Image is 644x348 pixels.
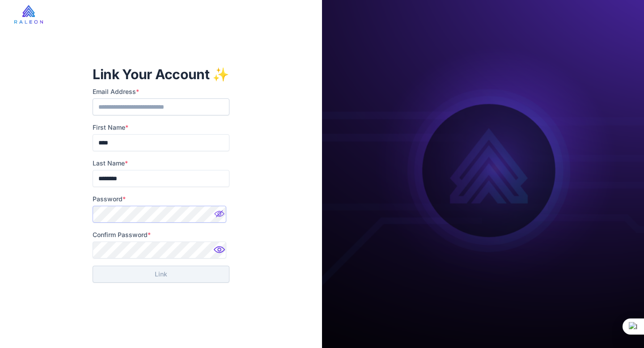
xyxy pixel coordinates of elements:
button: Link [93,266,229,283]
label: Email Address [93,87,229,97]
label: Password [93,194,229,204]
label: Confirm Password [93,230,229,240]
img: Password hidden [212,208,229,225]
h1: Link Your Account ✨ [93,65,229,83]
label: Last Name [93,158,229,168]
img: Password hidden [212,243,229,261]
img: raleon-logo-whitebg.9aac0268.jpg [14,5,43,24]
label: First Name [93,123,229,132]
